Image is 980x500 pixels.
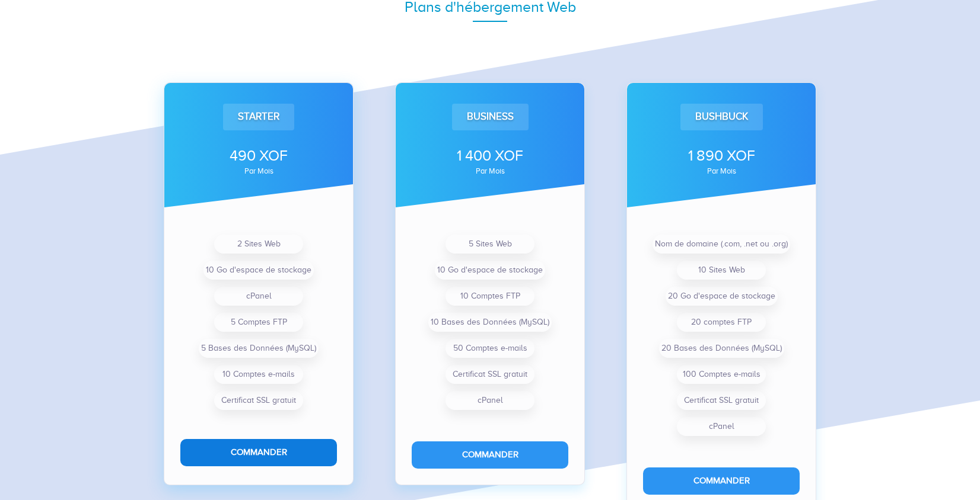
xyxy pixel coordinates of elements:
div: Starter [223,104,294,130]
li: 10 Go d'espace de stockage [435,261,545,280]
li: 20 Go d'espace de stockage [666,287,778,306]
li: 10 Sites Web [677,261,766,280]
div: Bushbuck [680,104,763,130]
div: Business [452,104,529,130]
li: 10 Comptes FTP [446,287,534,306]
button: Commander [412,441,568,468]
li: Nom de domaine (.com, .net ou .org) [653,235,790,254]
li: 10 Go d'espace de stockage [203,261,314,280]
li: cPanel [677,417,766,436]
iframe: Drift Widget Chat Window [736,318,973,448]
button: Commander [180,439,337,466]
iframe: Drift Widget Chat Controller [921,441,966,486]
div: par mois [643,168,800,175]
li: Certificat SSL gratuit [446,365,534,384]
div: par mois [412,168,568,175]
li: 5 Bases des Données (MySQL) [199,339,319,358]
li: cPanel [446,391,534,410]
li: 10 Bases des Données (MySQL) [428,313,552,332]
li: 2 Sites Web [214,235,303,254]
li: cPanel [214,287,303,306]
div: 490 XOF [180,145,337,166]
div: par mois [180,168,337,175]
li: 20 comptes FTP [677,313,766,332]
li: 50 Comptes e-mails [446,339,534,358]
div: 1 890 XOF [643,145,800,166]
li: 5 Sites Web [446,235,534,254]
li: Certificat SSL gratuit [677,391,766,410]
button: Commander [643,467,800,494]
li: 20 Bases des Données (MySQL) [659,339,784,358]
li: Certificat SSL gratuit [214,391,303,410]
div: 1 400 XOF [412,145,568,166]
li: 5 Comptes FTP [214,313,303,332]
li: 100 Comptes e-mails [677,365,766,384]
li: 10 Comptes e-mails [214,365,303,384]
